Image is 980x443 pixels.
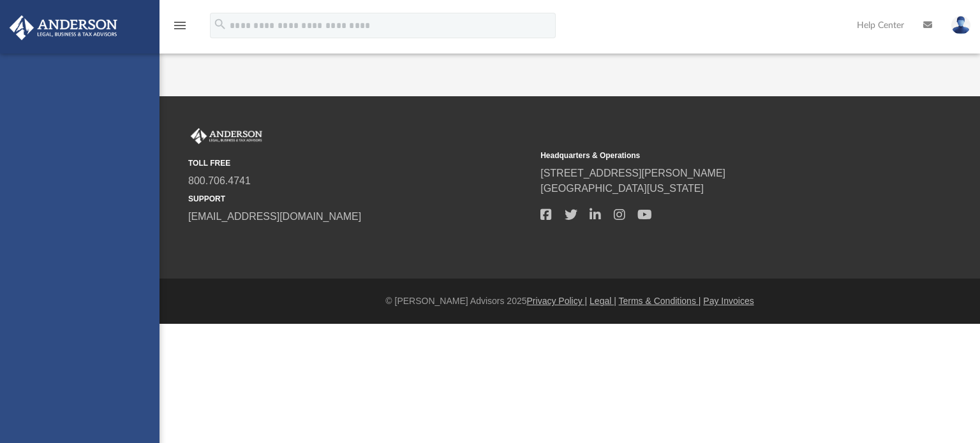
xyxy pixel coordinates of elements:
i: search [213,17,227,31]
a: Terms & Conditions | [619,296,701,306]
a: Pay Invoices [703,296,754,306]
img: Anderson Advisors Platinum Portal [6,15,121,40]
small: SUPPORT [188,193,531,205]
a: 800.706.4741 [188,175,251,186]
div: © [PERSON_NAME] Advisors 2025 [160,294,980,308]
small: Headquarters & Operations [540,150,884,161]
img: User Pic [951,16,970,34]
img: Anderson Advisors Platinum Portal [188,128,265,145]
small: TOLL FREE [188,157,531,169]
a: Legal | [590,296,616,306]
a: [EMAIL_ADDRESS][DOMAIN_NAME] [188,211,361,222]
a: Privacy Policy | [527,296,588,306]
a: [STREET_ADDRESS][PERSON_NAME] [540,168,725,178]
a: menu [172,24,188,33]
i: menu [172,18,188,33]
a: [GEOGRAPHIC_DATA][US_STATE] [540,183,704,194]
